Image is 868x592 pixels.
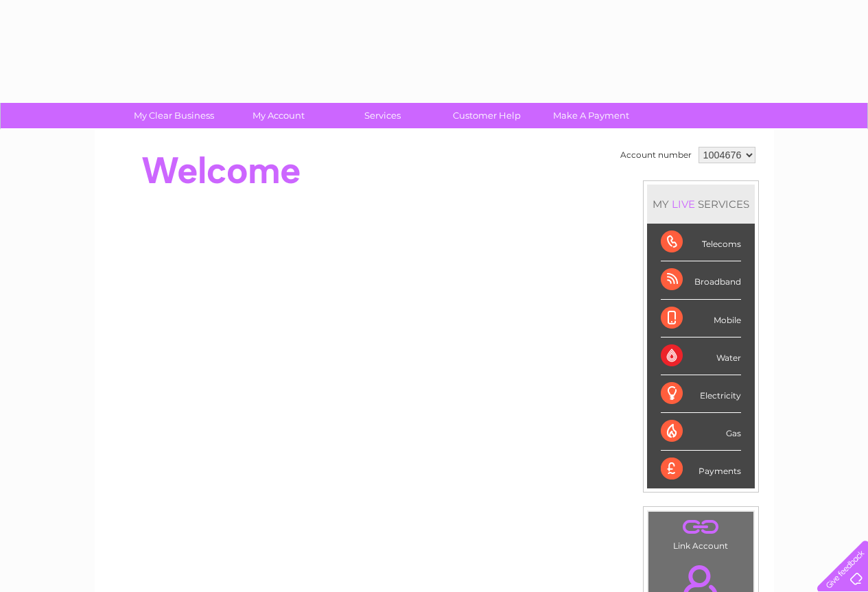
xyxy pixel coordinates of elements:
[222,103,335,128] a: My Account
[661,375,741,413] div: Electricity
[652,515,750,539] a: .
[661,338,741,375] div: Water
[117,103,231,128] a: My Clear Business
[661,261,741,299] div: Broadband
[669,198,698,211] div: LIVE
[326,103,439,128] a: Services
[647,185,755,224] div: MY SERVICES
[661,451,741,488] div: Payments
[535,103,648,128] a: Make A Payment
[617,143,695,167] td: Account number
[661,300,741,338] div: Mobile
[661,413,741,451] div: Gas
[648,511,754,554] td: Link Account
[430,103,543,128] a: Customer Help
[661,224,741,261] div: Telecoms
